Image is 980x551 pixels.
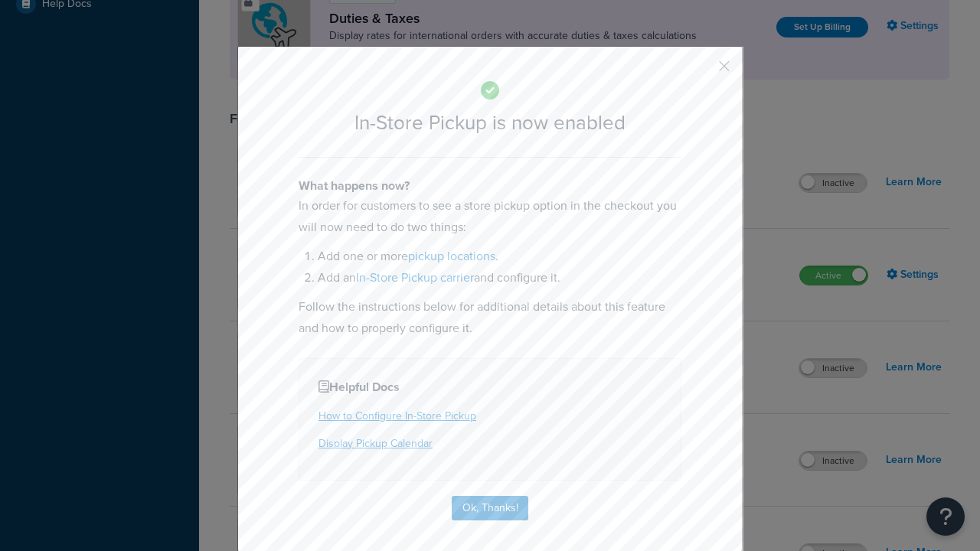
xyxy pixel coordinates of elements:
li: Add an and configure it. [318,267,681,289]
button: Ok, Thanks! [452,496,528,520]
h4: What happens now? [299,177,681,195]
p: Follow the instructions below for additional details about this feature and how to properly confi... [299,296,681,339]
p: In order for customers to see a store pickup option in the checkout you will now need to do two t... [299,195,681,238]
a: In-Store Pickup carrier [356,269,474,286]
li: Add one or more . [318,246,681,267]
h4: Helpful Docs [318,378,661,396]
a: How to Configure In-Store Pickup [318,408,476,424]
a: pickup locations [408,247,495,265]
a: Display Pickup Calendar [318,435,433,452]
h2: In-Store Pickup is now enabled [299,112,681,134]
